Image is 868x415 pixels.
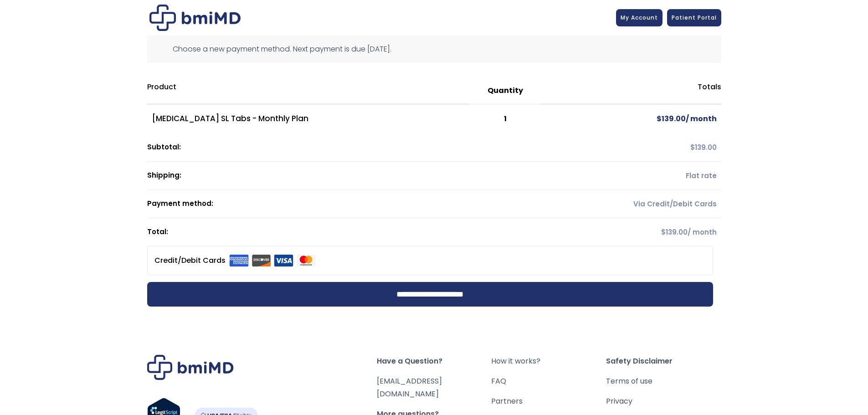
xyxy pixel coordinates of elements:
span: 139.00 [690,143,717,152]
th: Payment method: [147,190,541,218]
th: Total: [147,218,541,246]
td: Flat rate [541,162,721,190]
img: Amex [229,255,249,266]
th: Shipping: [147,162,541,190]
span: 139.00 [661,227,688,237]
a: My Account [616,9,663,26]
a: Patient Portal [667,9,721,26]
img: Checkout [149,5,241,31]
td: 1 [470,104,541,133]
img: Mastercard [296,255,316,266]
td: [MEDICAL_DATA] SL Tabs - Monthly Plan [147,104,470,133]
a: [EMAIL_ADDRESS][DOMAIN_NAME] [377,376,442,399]
td: Via Credit/Debit Cards [541,190,721,218]
th: Quantity [470,77,541,104]
span: $ [690,143,695,152]
div: Choose a new payment method. Next payment is due [DATE]. [147,36,721,63]
a: Privacy [606,395,721,408]
span: 139.00 [657,113,686,124]
span: Have a Question? [377,355,492,368]
img: Discover [252,255,271,266]
img: Brand Logo [147,355,234,380]
span: Safety Disclaimer [606,355,721,368]
th: Subtotal: [147,133,541,162]
a: How it works? [491,355,606,368]
img: Visa [274,255,293,266]
span: $ [657,113,662,124]
td: / month [541,104,721,133]
span: $ [661,227,666,237]
td: / month [541,218,721,246]
th: Product [147,77,470,104]
a: Partners [491,395,606,408]
a: FAQ [491,375,606,388]
span: My Account [621,14,658,21]
a: Terms of use [606,375,721,388]
label: Credit/Debit Cards [154,253,316,268]
th: Totals [541,77,721,104]
span: Patient Portal [672,14,717,21]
